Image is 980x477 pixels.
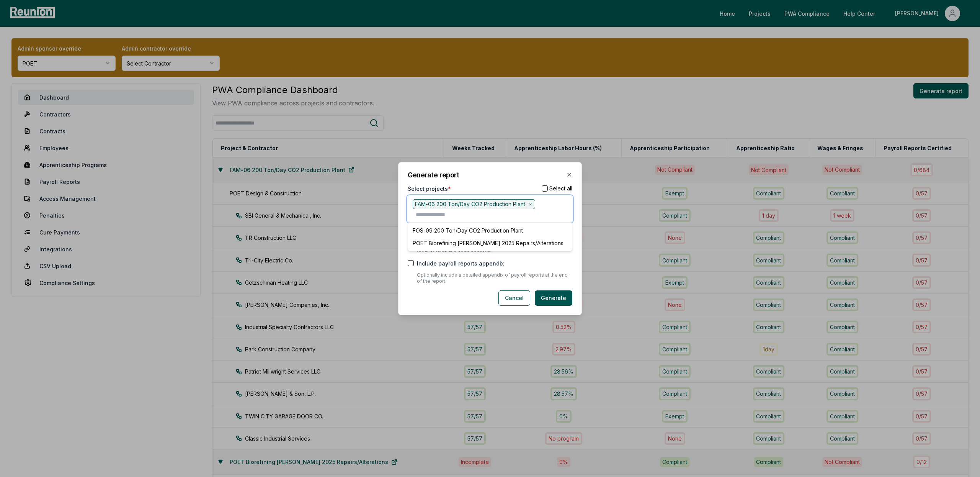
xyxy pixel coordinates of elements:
h2: Generate report [408,171,572,178]
div: POET Biorefining [PERSON_NAME] 2025 Repairs/Alterations [410,237,570,249]
label: Select projects [408,184,451,192]
label: Include payroll reports appendix [417,259,504,267]
p: Optionally include a detailed appendix of payroll reports at the end of the report. [417,272,572,284]
div: Suggestions [408,222,572,251]
button: Generate [535,290,572,306]
button: Cancel [498,290,530,306]
div: FOS-09 200 Ton/Day CO2 Production Plant [410,224,570,237]
div: FAM-06 200 Ton/Day CO2 Production Plant [413,199,535,209]
label: Select all [549,186,572,191]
